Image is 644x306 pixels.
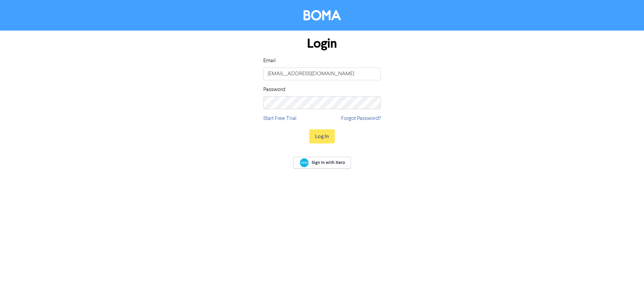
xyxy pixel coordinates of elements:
[293,157,351,169] a: Sign In with Xero
[263,115,297,123] a: Start Free Trial
[312,160,345,166] span: Sign In with Xero
[341,115,381,123] a: Forgot Password?
[300,158,309,167] img: Xero logo
[263,36,381,51] h1: Login
[304,10,341,20] img: BOMA Logo
[309,129,335,143] button: Log In
[263,57,276,65] label: Email
[263,86,285,94] label: Password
